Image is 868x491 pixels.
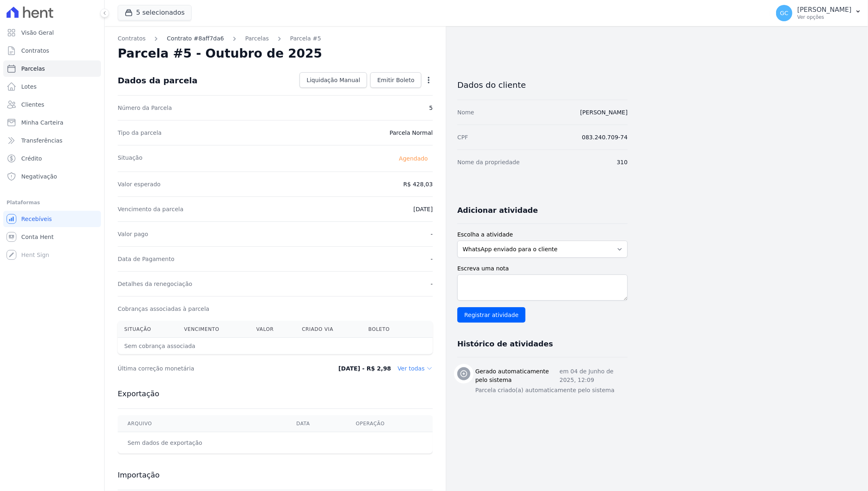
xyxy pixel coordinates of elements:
[250,321,295,338] th: Valor
[457,205,538,215] h3: Adicionar atividade
[3,42,101,59] a: Contratos
[431,255,433,263] dd: -
[21,65,45,73] span: Parcelas
[346,415,433,432] th: Operação
[118,470,433,480] h3: Importação
[21,29,54,37] span: Visão Geral
[403,180,433,188] dd: R$ 428,03
[370,72,421,88] a: Emitir Boleto
[3,150,101,167] a: Crédito
[245,34,269,43] a: Parcelas
[21,83,37,91] span: Lotes
[21,215,52,223] span: Recebíveis
[457,133,468,141] dt: CPF
[559,367,628,384] p: em 04 de Junho de 2025, 12:09
[414,205,433,213] dd: [DATE]
[300,72,367,88] a: Liquidação Manual
[118,76,197,85] div: Dados da parcela
[118,230,148,238] dt: Valor pago
[3,168,101,185] a: Negativação
[617,158,628,166] dd: 310
[797,6,852,14] p: [PERSON_NAME]
[3,78,101,95] a: Lotes
[118,415,286,432] th: Arquivo
[457,307,526,323] input: Registrar atividade
[118,34,433,43] nav: Breadcrumb
[457,264,628,273] label: Escreva uma nota
[475,386,628,395] p: Parcela criado(a) automaticamente pelo sistema
[21,47,49,55] span: Contratos
[295,321,362,338] th: Criado via
[431,280,433,288] dd: -
[21,100,44,109] span: Clientes
[389,129,433,137] dd: Parcela Normal
[118,5,192,20] button: 5 selecionados
[21,172,57,181] span: Negativação
[770,2,868,25] button: GC [PERSON_NAME] Ver opções
[118,364,304,373] dt: Última correção monetária
[118,321,177,338] th: Situação
[780,10,789,16] span: GC
[21,154,42,163] span: Crédito
[582,133,628,141] dd: 083.240.709-74
[118,305,209,313] dt: Cobranças associadas à parcela
[21,136,63,145] span: Transferências
[118,34,145,43] a: Contratos
[118,255,174,263] dt: Data de Pagamento
[457,230,628,239] label: Escolha a atividade
[118,338,362,355] th: Sem cobrança associada
[3,60,101,77] a: Parcelas
[118,129,162,137] dt: Tipo da parcela
[290,34,321,43] a: Parcela #5
[3,229,101,245] a: Conta Hent
[118,389,433,399] h3: Exportação
[457,80,628,90] h3: Dados do cliente
[457,158,520,166] dt: Nome da propriedade
[3,25,101,41] a: Visão Geral
[3,211,101,227] a: Recebíveis
[118,280,192,288] dt: Detalhes da renegociação
[580,109,628,116] a: [PERSON_NAME]
[118,104,172,112] dt: Número da Parcela
[118,205,183,213] dt: Vencimento da parcela
[431,230,433,238] dd: -
[457,108,474,116] dt: Nome
[118,46,322,61] h2: Parcela #5 - Outubro de 2025
[286,415,346,432] th: Data
[457,339,553,349] h3: Histórico de atividades
[118,180,161,188] dt: Valor esperado
[362,321,414,338] th: Boleto
[3,96,101,113] a: Clientes
[7,198,98,208] div: Plataformas
[394,154,433,163] span: Agendado
[306,76,360,84] span: Liquidação Manual
[177,321,250,338] th: Vencimento
[167,34,224,43] a: Contrato #8aff7da6
[3,132,101,149] a: Transferências
[21,233,54,241] span: Conta Hent
[797,14,852,20] p: Ver opções
[118,432,286,454] td: Sem dados de exportação
[118,154,143,163] dt: Situação
[429,104,433,112] dd: 5
[21,118,63,127] span: Minha Carteira
[475,367,559,384] h3: Gerado automaticamente pelo sistema
[398,364,433,373] dd: Ver todas
[338,364,391,373] dd: [DATE] - R$ 2,98
[3,114,101,131] a: Minha Carteira
[377,76,414,84] span: Emitir Boleto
